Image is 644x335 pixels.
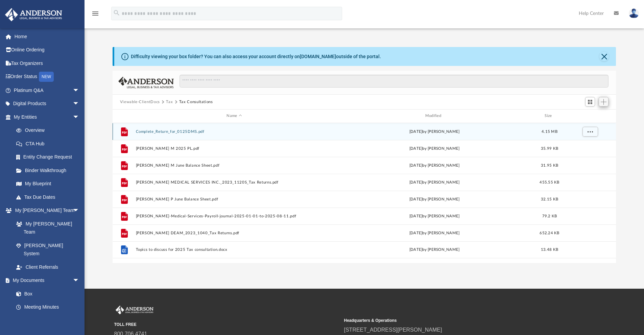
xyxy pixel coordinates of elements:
[541,248,558,252] span: 13.48 KB
[9,150,90,164] a: Entity Change Request
[5,30,90,43] a: Home
[113,9,120,17] i: search
[114,321,339,328] small: TOLL FREE
[39,72,54,82] div: NEW
[542,129,557,133] span: 4.15 MB
[566,113,613,119] div: id
[135,113,333,119] div: Name
[113,123,616,263] div: grid
[136,180,333,185] button: [PERSON_NAME] MEDICAL SERVICES INC._2023_1120S_Tax Returns.pdf
[5,83,90,97] a: Platinum Q&Aarrow_drop_down
[9,124,90,137] a: Overview
[336,162,533,168] div: [DATE] by [PERSON_NAME]
[9,190,90,204] a: Tax Due Dates
[136,197,333,201] button: [PERSON_NAME] P June Balance Sheet.pdf
[131,53,381,60] div: Difficulty viewing your box folder? You can also access your account directly on outside of the p...
[344,317,569,324] small: Headquarters & Operations
[336,196,533,202] div: [DATE] by [PERSON_NAME]
[300,54,336,59] a: [DOMAIN_NAME]
[541,197,558,201] span: 32.15 KB
[336,179,533,185] div: [DATE] by [PERSON_NAME]
[336,230,533,236] div: [DATE] by [PERSON_NAME]
[536,113,563,119] div: Size
[5,43,90,57] a: Online Ordering
[582,126,598,137] button: More options
[9,301,86,314] a: Meeting Minutes
[136,231,333,235] button: [PERSON_NAME] DEAM_2023_1040_Tax Returns.pdf
[73,110,86,124] span: arrow_drop_down
[336,113,533,119] div: Modified
[91,13,99,18] a: menu
[5,110,90,124] a: My Entitiesarrow_drop_down
[344,327,442,333] a: [STREET_ADDRESS][PERSON_NAME]
[629,8,639,18] img: User Pic
[540,231,559,235] span: 652.24 KB
[136,129,333,134] button: Complete_Return_for_0125DMS.pdf
[5,204,86,217] a: My [PERSON_NAME] Teamarrow_drop_down
[9,287,83,301] a: Box
[542,214,557,218] span: 79.2 KB
[599,97,609,106] button: Add
[3,8,64,21] img: Anderson Advisors Platinum Portal
[541,146,558,150] span: 35.99 KB
[540,180,559,184] span: 455.55 KB
[116,113,133,119] div: id
[336,145,533,151] div: [DATE] by [PERSON_NAME]
[9,217,83,239] a: My [PERSON_NAME] Team
[541,163,558,167] span: 31.95 KB
[91,9,99,18] i: menu
[336,213,533,219] div: [DATE] by [PERSON_NAME]
[585,97,595,106] button: Switch to Grid View
[136,163,333,168] button: [PERSON_NAME] M June Balance Sheet.pdf
[336,247,533,253] div: [DATE] by [PERSON_NAME]
[136,146,333,151] button: [PERSON_NAME] M 2025 PL.pdf
[166,99,173,105] button: Tax
[73,83,86,97] span: arrow_drop_down
[599,52,609,61] button: Close
[73,274,86,288] span: arrow_drop_down
[9,137,90,150] a: CTA Hub
[5,97,90,111] a: Digital Productsarrow_drop_down
[336,128,533,135] div: [DATE] by [PERSON_NAME]
[120,99,160,105] button: Viewable-ClientDocs
[180,75,609,88] input: Search files and folders
[5,56,90,70] a: Tax Organizers
[136,214,333,218] button: [PERSON_NAME]-Medical-Services-Payroll-journal-2025-01-01-to-2025-08-11.pdf
[9,164,90,177] a: Binder Walkthrough
[136,247,333,252] button: Topics to discuss for 2025 Tax consultation.docx
[5,70,90,84] a: Order StatusNEW
[9,239,86,260] a: [PERSON_NAME] System
[73,97,86,111] span: arrow_drop_down
[9,260,86,274] a: Client Referrals
[5,274,86,287] a: My Documentsarrow_drop_down
[73,204,86,218] span: arrow_drop_down
[179,99,213,105] button: Tax Consultations
[9,177,86,191] a: My Blueprint
[114,306,155,314] img: Anderson Advisors Platinum Portal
